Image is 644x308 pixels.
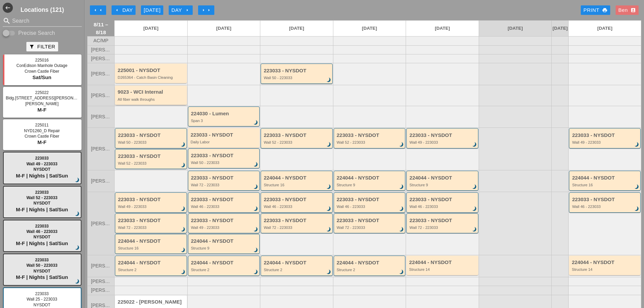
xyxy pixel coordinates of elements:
[406,21,479,36] a: [DATE]
[180,226,187,233] i: brightness_3
[29,43,55,51] div: Filter
[91,288,111,293] span: [PERSON_NAME]
[16,207,68,212] span: M-F | Nights | Sat/Sun
[581,5,610,15] a: Print
[572,183,639,187] div: Structure 16
[337,197,404,203] div: 223033 - NYSDOT
[141,5,163,15] button: [DATE]
[337,205,404,209] div: Wall 46 - 223033
[33,269,50,274] span: NYSDOT
[180,268,187,276] i: brightness_3
[114,6,133,14] div: Day
[90,5,106,15] button: Move Back 1 Week
[191,226,258,230] div: Wall 49 - 223033
[118,246,185,250] div: Structure 16
[3,17,11,25] i: search
[24,128,60,133] span: NYD1260_D Repair
[572,205,639,209] div: Wall 46 - 223033
[29,44,34,49] i: filter_alt
[479,21,552,36] a: [DATE]
[171,6,190,14] div: Day
[409,133,476,138] div: 223033 - NYSDOT
[74,278,81,285] i: brightness_3
[26,229,57,234] span: Wall 46 - 223033
[91,221,111,226] span: [PERSON_NAME]
[337,268,404,272] div: Structure 2
[264,226,331,230] div: Wall 72 - 223033
[252,119,260,126] i: brightness_3
[191,246,258,250] div: Structure 9
[471,226,478,233] i: brightness_3
[16,240,68,246] span: M-F | Nights | Sat/Sun
[38,107,47,113] span: M-F
[191,119,258,123] div: Span 3
[185,7,190,13] i: arrow_right
[333,21,406,36] a: [DATE]
[618,6,636,14] div: Ben
[602,7,607,13] i: print
[91,303,111,308] span: [PERSON_NAME]
[180,141,187,148] i: brightness_3
[144,6,161,14] div: [DATE]
[325,226,333,233] i: brightness_3
[91,71,111,76] span: [PERSON_NAME]
[201,7,206,13] i: arrow_right
[180,205,187,213] i: brightness_3
[35,291,49,296] span: 223033
[118,140,185,144] div: Wall 50 - 223033
[35,123,49,127] span: 225011
[93,38,108,43] span: AC/MP
[264,268,331,272] div: Structure 2
[264,140,331,144] div: Wall 52 - 223033
[35,224,49,229] span: 223033
[118,299,185,305] div: 225022 - [PERSON_NAME]
[191,205,258,209] div: Wall 46 - 223033
[12,16,72,26] input: Search
[91,21,111,36] span: 8/11 – 8/18
[180,247,187,254] i: brightness_3
[74,176,81,184] i: brightness_3
[91,47,111,52] span: [PERSON_NAME]
[33,303,50,307] span: NYSDOT
[191,153,258,159] div: 223033 - NYSDOT
[191,175,258,181] div: 223033 - NYSDOT
[91,263,111,268] span: [PERSON_NAME]
[264,133,331,138] div: 223033 - NYSDOT
[74,244,81,252] i: brightness_3
[6,96,89,100] span: Bldg.[STREET_ADDRESS][PERSON_NAME]
[191,197,258,203] div: 223033 - NYSDOT
[337,226,404,230] div: Wall 72 - 223033
[191,260,258,266] div: 224044 - NYSDOT
[115,21,187,36] a: [DATE]
[91,146,111,151] span: [PERSON_NAME]
[569,21,641,36] a: [DATE]
[409,140,476,144] div: Wall 49 - 223033
[3,29,82,37] div: Enable Precise search to match search terms exactly.
[409,183,476,187] div: Structure 9
[91,114,111,119] span: [PERSON_NAME]
[35,90,49,95] span: 225022
[325,205,333,213] i: brightness_3
[33,235,50,239] span: NYSDOT
[191,218,258,223] div: 223033 - NYSDOT
[630,7,636,13] i: account_box
[35,190,49,195] span: 223033
[25,69,59,74] span: Crown Castle Fiber
[35,156,49,161] span: 223033
[33,167,50,172] span: NYSDOT
[191,238,258,244] div: 224044 - NYSDOT
[337,175,404,181] div: 224044 - NYSDOT
[572,260,639,265] div: 224044 - NYSDOT
[38,139,47,145] span: M-F
[409,267,477,271] div: Structure 14
[118,75,185,79] div: D265364 - Catch Basin Cleaning
[74,210,81,218] i: brightness_3
[398,141,405,148] i: brightness_3
[112,5,136,15] button: Day
[191,161,258,165] div: Wall 50 - 223033
[191,111,258,117] div: 224030 - Lumen
[252,161,260,168] i: brightness_3
[409,175,476,181] div: 224044 - NYSDOT
[471,205,478,213] i: brightness_3
[633,205,641,213] i: brightness_3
